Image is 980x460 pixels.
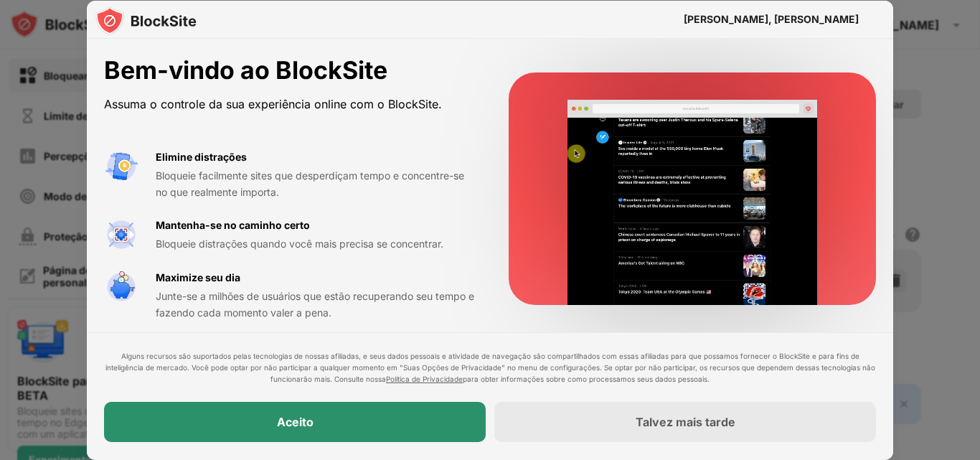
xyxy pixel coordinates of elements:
[105,352,875,384] font: Alguns recursos são suportados pelas tecnologias de nossas afiliadas, e seus dados pessoais e ati...
[156,271,240,283] font: Maximize seu dia
[156,169,464,197] font: Bloqueie facilmente sites que desperdiçam tempo e concentre-se no que realmente importa.
[463,375,710,384] font: para obter informações sobre como processamos seus dados pessoais.
[95,6,197,35] img: logo-blocksite.svg
[277,416,314,430] font: Aceito
[156,238,443,250] font: Bloqueie distrações quando você mais precisa se concentrar.
[684,13,859,25] font: [PERSON_NAME], [PERSON_NAME]
[386,375,463,384] a: Política de Privacidade
[104,97,442,111] font: Assuma o controle da sua experiência online com o BlockSite.
[636,416,735,430] font: Talvez mais tarde
[104,217,138,252] img: value-focus.svg
[104,149,138,184] img: value-avoid-distractions.svg
[104,270,138,304] img: value-safe-time.svg
[156,219,310,231] font: Mantenha-se no caminho certo
[104,55,387,85] font: Bem-vindo ao BlockSite
[156,151,247,163] font: Elimine distrações
[156,290,474,318] font: Junte-se a milhões de usuários que estão recuperando seu tempo e fazendo cada momento valer a pena.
